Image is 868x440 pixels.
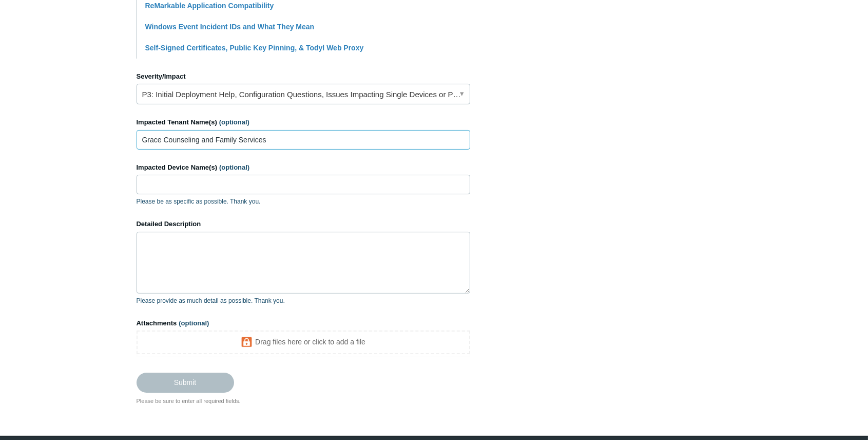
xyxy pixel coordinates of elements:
[137,397,470,406] div: Please be sure to enter all required fields.
[145,23,315,31] a: Windows Event Incident IDs and What They Mean
[137,71,470,82] label: Severity/Impact
[179,319,209,327] span: (optional)
[137,373,234,392] input: Submit
[137,84,470,104] a: P3: Initial Deployment Help, Configuration Questions, Issues Impacting Single Devices or Past Out...
[137,197,470,206] p: Please be as specific as possible. Thank you.
[137,117,470,127] label: Impacted Tenant Name(s)
[219,118,249,126] span: (optional)
[219,163,249,171] span: (optional)
[137,318,470,328] label: Attachments
[145,2,274,10] a: ReMarkable Application Compatibility
[145,44,364,52] a: Self-Signed Certificates, Public Key Pinning, & Todyl Web Proxy
[137,162,470,173] label: Impacted Device Name(s)
[137,219,470,229] label: Detailed Description
[137,296,470,305] p: Please provide as much detail as possible. Thank you.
